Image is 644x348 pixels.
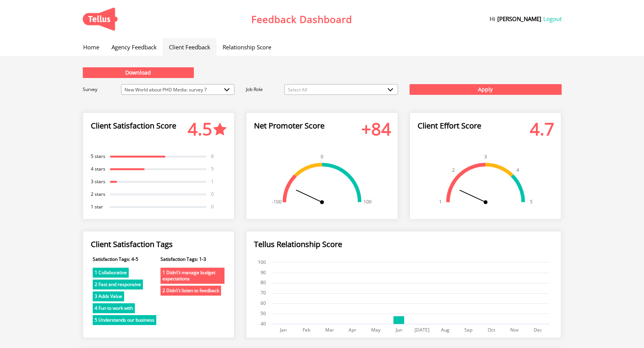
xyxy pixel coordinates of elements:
[325,327,334,333] text: Mar
[441,327,449,333] text: Aug
[410,15,562,23] div: Hi
[93,268,129,278] div: 1 Collaborative
[105,38,163,56] a: Agency Feedback
[254,120,390,131] div: Net Promoter Score
[161,255,206,263] div: Satisfaction Tags: 1-3
[511,327,519,333] text: Nov
[93,291,124,301] div: 3 Adds Value
[188,117,228,140] div: 4.5
[161,268,224,284] div: 1 Didn\'t manage budget expectations
[77,38,105,56] a: Home
[303,327,310,333] text: Feb
[516,167,519,173] text: 4
[211,166,219,172] span: 5
[497,15,541,23] strong: [PERSON_NAME]
[161,286,221,296] div: 2 Didn\'t listen to feedback
[93,315,156,325] div: 5 Understands our business
[439,198,441,205] text: 1
[543,15,562,23] a: Logout
[211,153,219,160] span: 8
[349,327,357,333] text: Apr
[415,327,429,333] text: [DATE]
[121,85,234,95] span: New World about PHD Media: survey 7
[93,280,143,289] div: 2 Fast and responsive
[371,327,381,333] text: May
[410,84,562,95] button: Apply
[91,166,105,172] span: 4 stars
[91,191,105,198] span: 2 stars
[261,289,266,296] text: 70
[529,198,532,205] text: 5
[83,86,121,93] label: Survey
[211,204,219,210] span: 0
[484,153,487,160] text: 3
[395,327,402,333] text: Jun
[91,179,105,185] span: 3 stars
[534,327,542,333] text: Dec
[452,167,455,173] text: 2
[216,38,277,56] a: Relationship Score
[418,120,554,131] div: Client Effort Score
[530,117,554,140] div: 4.7
[261,310,266,317] text: 50
[254,239,553,249] div: Tellus Relationship Score
[83,8,118,31] img: logo.png
[261,279,266,286] text: 80
[91,204,105,210] span: 1 star
[211,191,219,198] span: 0
[488,327,495,333] text: Oct
[91,120,227,131] div: Client Satisfaction Score
[272,198,282,205] text: -100
[83,67,194,78] button: Download
[93,303,135,313] div: 4 Fun to work with
[91,153,105,160] span: 5 stars
[288,86,307,93] span: Select All
[163,38,216,56] a: Client Feedback
[261,300,266,306] text: 60
[211,179,219,185] span: 1
[261,320,266,327] text: 40
[364,198,372,205] text: 100
[212,122,228,137] img: star-red.svg
[361,117,391,140] div: +84
[280,327,287,333] text: Jan
[321,153,323,160] text: 0
[258,259,266,265] text: 100
[464,327,472,333] text: Sep
[121,84,235,95] span: New World about PHD Media: survey 7
[91,239,227,249] div: Client Satisfaction Tags
[205,13,398,26] h1: Feedback Dashboard
[261,269,266,276] text: 90
[93,255,138,263] div: Satisfaction Tags: 4-5
[246,86,284,93] label: Job Role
